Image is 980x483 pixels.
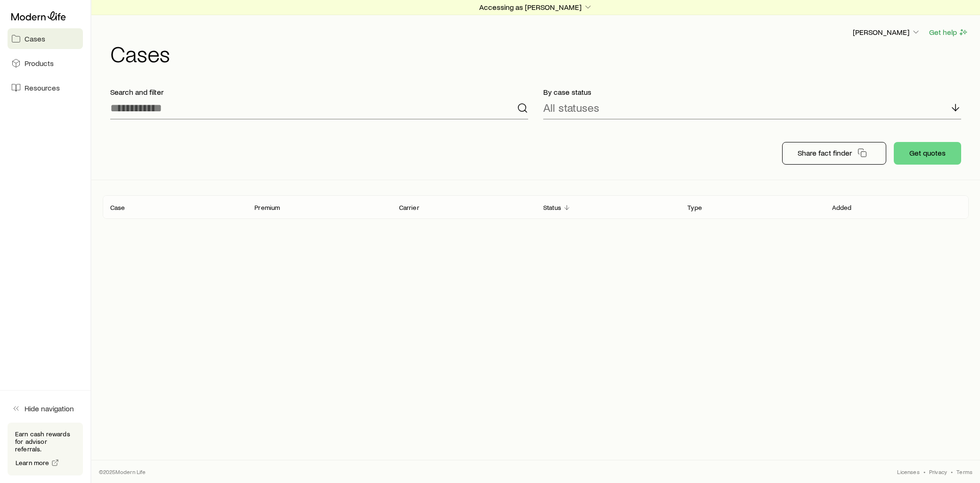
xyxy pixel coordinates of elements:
[956,468,972,475] a: Terms
[929,468,947,475] a: Privacy
[24,34,45,43] span: Cases
[479,2,593,12] p: Accessing as [PERSON_NAME]
[8,53,83,74] a: Products
[24,83,60,92] span: Resources
[852,27,921,38] button: [PERSON_NAME]
[24,58,54,68] span: Products
[99,468,146,475] p: © 2025 Modern Life
[8,77,83,98] a: Resources
[399,204,419,211] p: Carrier
[853,27,921,37] p: [PERSON_NAME]
[8,423,83,475] div: Earn cash rewards for advisor referrals.Learn more
[929,27,969,38] button: Get help
[798,148,852,158] p: Share fact finder
[254,204,280,211] p: Premium
[687,204,702,211] p: Type
[8,28,83,49] a: Cases
[543,87,961,97] p: By case status
[110,42,969,65] h1: Cases
[951,468,953,475] span: •
[897,468,919,475] a: Licenses
[543,204,561,211] p: Status
[832,204,852,211] p: Added
[923,468,925,475] span: •
[16,459,49,466] span: Learn more
[24,404,74,413] span: Hide navigation
[543,101,599,114] p: All statuses
[110,87,528,97] p: Search and filter
[110,204,125,211] p: Case
[8,398,83,419] button: Hide navigation
[15,430,75,453] p: Earn cash rewards for advisor referrals.
[782,142,886,165] button: Share fact finder
[894,142,961,165] button: Get quotes
[103,195,969,219] div: Client cases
